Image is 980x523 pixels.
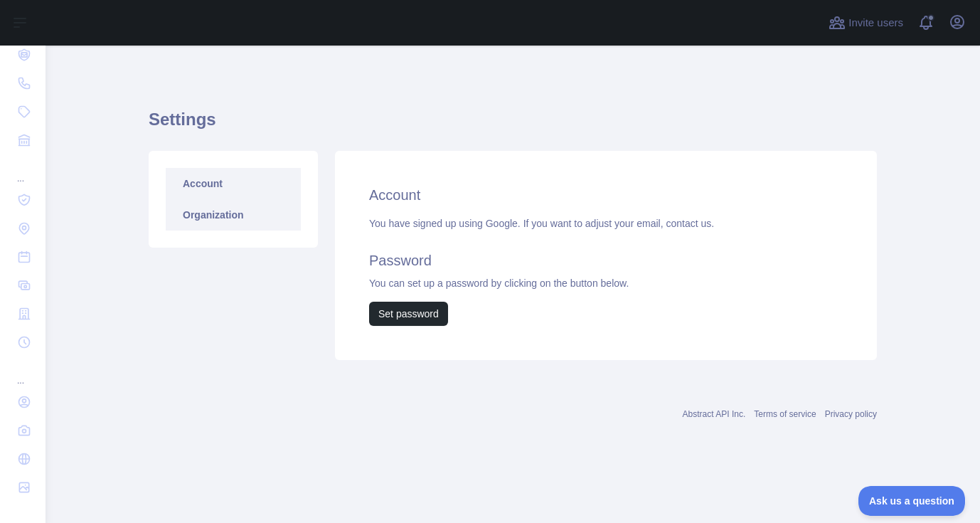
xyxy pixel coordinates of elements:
[826,11,906,34] button: Invite users
[166,168,301,199] a: Account
[149,108,877,142] h1: Settings
[848,15,903,31] span: Invite users
[369,216,843,326] div: You have signed up using Google. If you want to adjust your email, You can set up a password by c...
[666,218,714,229] a: contact us.
[11,156,34,184] div: ...
[369,250,843,270] h2: Password
[369,302,448,326] button: Set password
[11,358,34,386] div: ...
[754,409,816,419] a: Terms of service
[369,185,843,205] h2: Account
[825,409,877,419] a: Privacy policy
[683,409,746,419] a: Abstract API Inc.
[858,486,966,516] iframe: Toggle Customer Support
[166,199,301,231] a: Organization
